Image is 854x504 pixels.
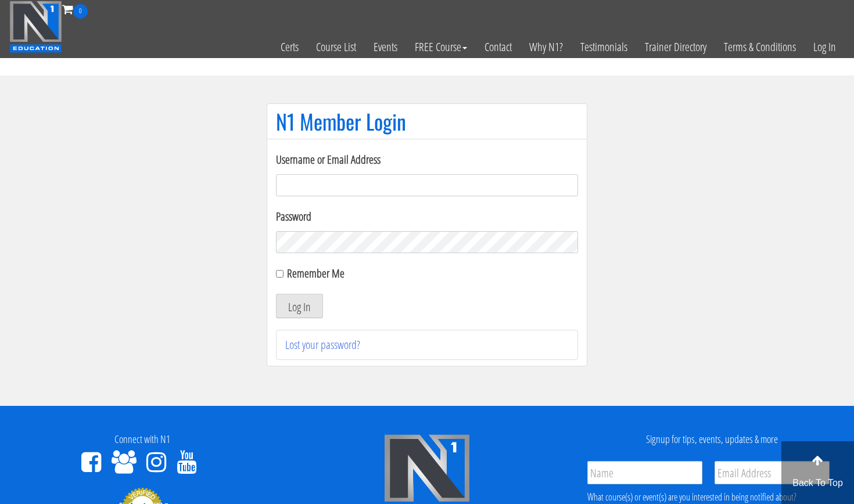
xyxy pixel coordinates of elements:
[365,19,406,75] a: Events
[636,19,715,75] a: Trainer Directory
[276,151,578,168] label: Username or Email Address
[9,434,276,445] h4: Connect with N1
[276,208,578,225] label: Password
[578,434,845,445] h4: Signup for tips, events, updates & more
[62,1,88,17] a: 0
[715,461,830,484] input: Email Address
[587,490,830,504] div: What course(s) or event(s) are you interested in being notified about?
[572,19,636,75] a: Testimonials
[287,265,345,281] label: Remember Me
[715,19,805,75] a: Terms & Conditions
[73,4,88,19] span: 0
[272,19,307,75] a: Certs
[276,110,578,133] h1: N1 Member Login
[805,19,845,75] a: Log In
[307,19,365,75] a: Course List
[406,19,476,75] a: FREE Course
[587,461,702,484] input: Name
[9,1,62,53] img: n1-education
[276,294,323,318] button: Log In
[476,19,521,75] a: Contact
[285,337,360,352] a: Lost your password?
[521,19,572,75] a: Why N1?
